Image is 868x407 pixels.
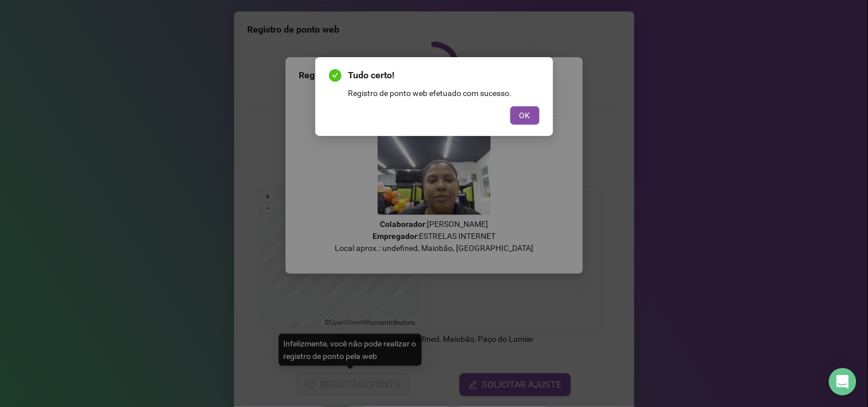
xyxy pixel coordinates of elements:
[520,109,530,122] span: OK
[829,368,857,396] div: Open Intercom Messenger
[348,69,540,82] span: Tudo certo!
[329,69,342,82] span: check-circle
[510,106,540,125] button: OK
[348,87,540,99] div: Registro de ponto web efetuado com sucesso.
